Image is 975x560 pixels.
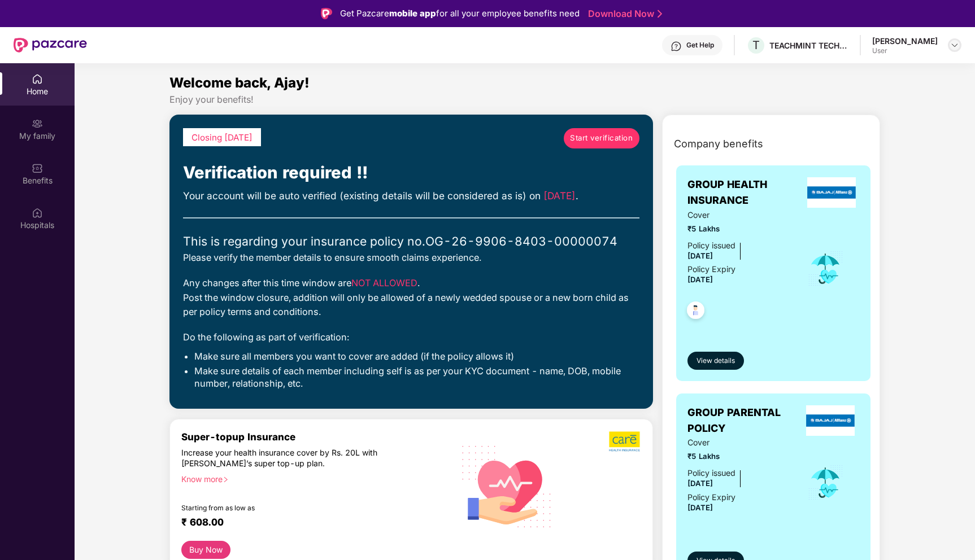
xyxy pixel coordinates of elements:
[682,298,710,326] img: svg+xml;base64,PHN2ZyB4bWxucz0iaHR0cDovL3d3dy53My5vcmcvMjAwMC9zdmciIHdpZHRoPSI0OC45NDMiIGhlaWdodD...
[183,251,639,265] div: Please verify the member details to ensure smooth claims experience.
[181,541,230,559] button: Buy Now
[687,491,735,504] div: Policy Expiry
[807,177,856,208] img: insurerLogo
[14,38,87,53] img: New Pazcare Logo
[588,8,659,20] a: Download Now
[340,7,580,20] div: Get Pazcare for all your employee benefits need
[181,504,402,511] div: Starting from as low as
[183,232,639,251] div: This is regarding your insurance policy no. OG-26-9906-8403-00000074
[32,207,43,218] img: svg+xml;base64,PHN2ZyBpZD0iSG9zcGl0YWxzIiB4bWxucz0iaHR0cDovL3d3dy53My5vcmcvMjAwMC9zdmciIHdpZHRoPS...
[807,250,844,287] img: icon
[183,160,639,186] div: Verification required !!
[687,467,735,479] div: Policy issued
[181,516,438,530] div: ₹ 608.00
[687,263,735,275] div: Policy Expiry
[752,38,760,52] span: T
[687,436,792,449] span: Cover
[671,41,682,52] img: svg+xml;base64,PHN2ZyBpZD0iSGVscC0zMngzMiIgeG1sbnM9Imh0dHA6Ly93d3cudzMub3JnLzIwMDAvc3ZnIiB3aWR0aD...
[453,431,561,540] img: svg+xml;base64,PHN2ZyB4bWxucz0iaHR0cDovL3d3dy53My5vcmcvMjAwMC9zdmciIHhtbG5zOnhsaW5rPSJodHRwOi8vd3...
[687,479,713,488] span: [DATE]
[169,94,881,106] div: Enjoy your benefits!
[687,209,792,221] span: Cover
[674,136,763,152] span: Company benefits
[351,277,417,288] span: NOT ALLOWED
[191,132,253,143] span: Closing [DATE]
[697,356,735,366] span: View details
[321,8,332,19] img: Logo
[807,464,844,501] img: icon
[687,405,801,437] span: GROUP PARENTAL POLICY
[687,177,804,209] span: GROUP HEALTH INSURANCE
[687,503,713,512] span: [DATE]
[609,431,641,452] img: b5dec4f62d2307b9de63beb79f102df3.png
[543,190,576,202] span: [DATE]
[181,431,450,443] div: Super-topup Insurance
[181,474,443,482] div: Know more
[223,476,229,483] span: right
[687,239,735,252] div: Policy issued
[183,189,639,204] div: Your account will be auto verified (existing details will be considered as is) on .
[872,36,938,46] div: [PERSON_NAME]
[687,450,792,462] span: ₹5 Lakhs
[169,75,310,91] span: Welcome back, Ajay!
[687,251,713,260] span: [DATE]
[183,330,639,344] div: Do the following as part of verification:
[658,8,662,20] img: Stroke
[564,128,639,148] a: Start verification
[389,8,436,19] strong: mobile app
[687,223,792,235] span: ₹5 Lakhs
[32,163,43,174] img: svg+xml;base64,PHN2ZyBpZD0iQmVuZWZpdHMiIHhtbG5zPSJodHRwOi8vd3d3LnczLm9yZy8yMDAwL3N2ZyIgd2lkdGg9Ij...
[181,448,401,469] div: Increase your health insurance cover by Rs. 20L with [PERSON_NAME]’s super top-up plan.
[32,73,43,85] img: svg+xml;base64,PHN2ZyBpZD0iSG9tZSIgeG1sbnM9Imh0dHA6Ly93d3cudzMub3JnLzIwMDAvc3ZnIiB3aWR0aD0iMjAiIG...
[806,405,855,436] img: insurerLogo
[183,276,639,319] div: Any changes after this time window are . Post the window closure, addition will only be allowed o...
[194,365,639,390] li: Make sure details of each member including self is as per your KYC document - name, DOB, mobile n...
[950,41,959,50] img: svg+xml;base64,PHN2ZyBpZD0iRHJvcGRvd24tMzJ4MzIiIHhtbG5zPSJodHRwOi8vd3d3LnczLm9yZy8yMDAwL3N2ZyIgd2...
[32,118,43,129] img: svg+xml;base64,PHN2ZyB3aWR0aD0iMjAiIGhlaWdodD0iMjAiIHZpZXdCb3g9IjAgMCAyMCAyMCIgZmlsbD0ibm9uZSIgeG...
[687,352,744,370] button: View details
[194,351,639,363] li: Make sure all members you want to cover are added (if the policy allows it)
[686,41,714,50] div: Get Help
[769,40,848,51] div: TEACHMINT TECHNOLOGIES PRIVATE LIMITED
[570,132,633,144] span: Start verification
[872,46,938,55] div: User
[687,275,713,284] span: [DATE]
